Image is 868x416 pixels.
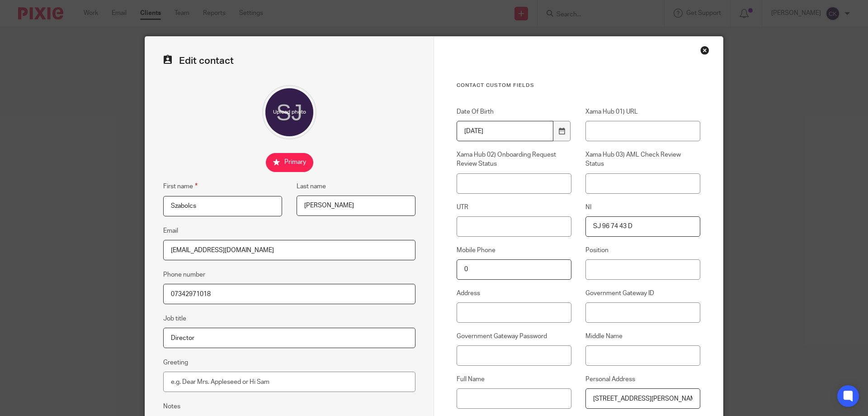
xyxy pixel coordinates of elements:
label: Government Gateway ID [585,289,700,298]
label: Xama Hub 01) URL [585,107,700,116]
input: e.g. Dear Mrs. Appleseed or Hi Sam [163,372,415,392]
h3: Contact Custom fields [457,82,700,89]
label: Middle Name [585,332,700,341]
label: Government Gateway Password [457,332,571,341]
h2: Edit contact [163,55,415,67]
label: Full Name [457,375,571,384]
label: Email [163,226,178,235]
label: Personal Address [585,375,700,384]
label: Address [457,289,571,298]
label: Xama Hub 02) Onboarding Request Review Status [457,150,571,169]
label: Notes [163,402,180,411]
label: NI [585,203,700,212]
label: Job title [163,314,186,323]
label: Xama Hub 03) AML Check Review Status [585,150,700,169]
div: Close this dialog window [700,46,709,55]
label: First name [163,181,198,191]
label: Phone number [163,270,205,279]
label: Last name [297,182,326,191]
label: UTR [457,203,571,212]
input: YYYY-MM-DD [457,121,553,141]
label: Mobile Phone [457,246,571,255]
label: Date Of Birth [457,107,571,116]
label: Position [585,246,700,255]
label: Greeting [163,358,188,367]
